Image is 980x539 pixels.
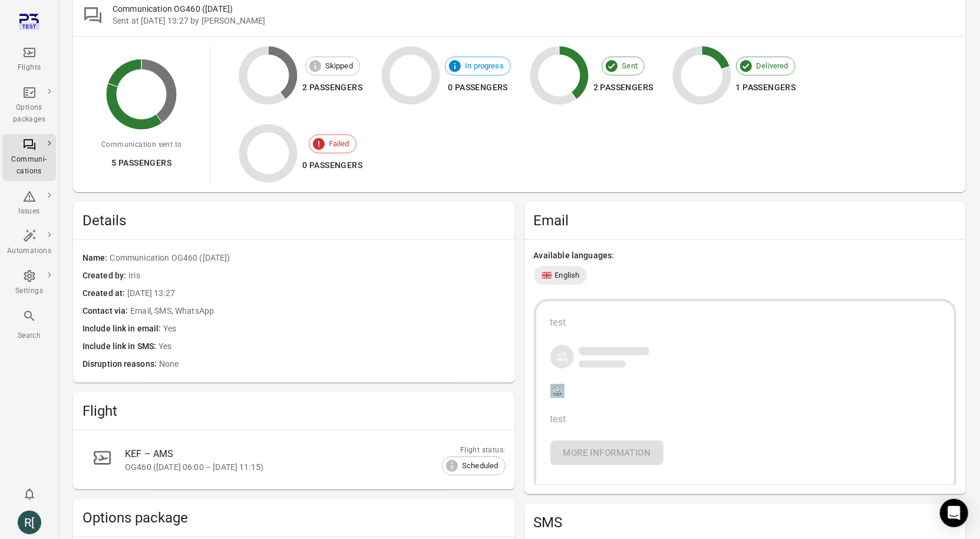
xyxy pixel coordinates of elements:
span: Skipped [319,60,359,72]
h2: Email [534,211,957,230]
span: Created by [83,269,128,282]
span: Communication OG460 ([DATE]) [110,252,506,265]
div: R[ [18,511,41,534]
span: Contact via [83,305,130,318]
div: Settings [7,285,51,297]
div: Flight status: [442,445,505,456]
div: KEF – AMS [125,447,477,461]
a: Issues [2,186,56,221]
span: Sent [615,60,644,72]
div: Flights [7,62,51,74]
span: Scheduled [456,460,504,472]
div: Open Intercom Messenger [940,499,968,527]
span: English [555,269,580,281]
a: Flights [2,42,56,77]
div: Communi-cations [7,154,51,178]
span: Yes [159,340,505,353]
span: Failed [322,138,356,150]
span: Email, SMS, WhatsApp [130,305,505,318]
span: Include link in SMS [83,340,159,353]
a: Options packages [2,82,56,129]
span: test [550,413,566,425]
span: Details [83,211,506,230]
span: None [159,358,506,371]
h2: SMS [534,513,957,532]
span: Delivered [750,60,794,72]
a: KEF – AMSOG460 ([DATE] 06:00 – [DATE] 11:15) [83,440,506,480]
div: English [534,266,587,285]
div: Issues [7,206,51,218]
div: test [550,315,941,330]
span: In progress [458,60,510,72]
button: Rachel [Elsa-test] [13,506,46,539]
div: 0 passengers [302,158,362,173]
span: [DATE] 13:27 [127,287,505,300]
div: Available languages: [534,249,957,261]
div: Sent at [DATE] 13:27 by [PERSON_NAME] [113,15,956,27]
a: Settings [2,265,56,301]
span: Name [83,252,110,265]
div: 2 passengers [302,80,362,95]
div: 0 passengers [445,80,511,95]
img: Company logo [550,384,565,398]
div: 5 passengers [101,156,182,170]
h2: Options package [83,508,506,527]
button: Search [2,305,56,345]
span: Yes [163,323,505,336]
span: Iris [128,269,505,282]
h2: Flight [83,402,506,420]
div: 2 passengers [593,80,654,95]
button: Notifications [18,482,41,506]
div: OG460 ([DATE] 06:00 – [DATE] 11:15) [125,461,477,473]
a: Automations [2,225,56,261]
div: Search [7,330,51,342]
div: 1 passengers [736,80,796,95]
span: Created at [83,287,127,300]
h2: Communication OG460 ([DATE]) [113,3,956,15]
a: Communi-cations [2,134,56,181]
div: Automations [7,245,51,257]
div: Options packages [7,102,51,126]
span: Disruption reasons [83,358,159,371]
span: Include link in email [83,323,163,336]
div: Communication sent to [101,139,182,151]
